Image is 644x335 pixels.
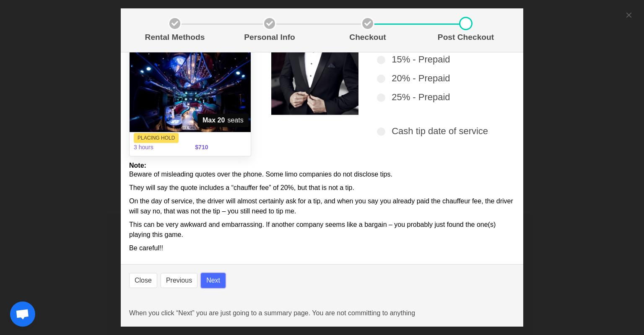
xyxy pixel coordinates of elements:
button: Close [129,273,157,288]
img: sidebar-img1.png [271,27,359,115]
p: Be careful!! [129,243,515,253]
p: Rental Methods [132,31,217,44]
label: 25% - Prepaid [377,90,505,104]
strong: Max 20 [203,115,225,125]
p: Beware of misleading quotes over the phone. Some limo companies do not disclose tips. [129,169,515,179]
p: On the day of service, the driver will almost certainly ask for a tip, and when you say you alrea... [129,196,515,216]
p: Checkout [322,31,413,44]
span: seats [197,114,249,127]
label: 15% - Prepaid [377,52,505,66]
p: Personal Info [224,31,315,44]
button: Next [201,273,226,288]
label: Cash tip date of service [377,124,505,138]
p: Post Checkout [420,31,512,44]
h2: Note: [129,161,515,169]
p: They will say the quote includes a “chauffer fee” of 20%, but that is not a tip. [129,183,515,193]
a: Open chat [10,301,35,327]
p: This can be very awkward and embarrassing. If another company seems like a bargain – you probably... [129,220,515,240]
img: 17%2002.jpg [130,52,251,132]
p: When you click “Next” you are just going to a summary page. You are not committing to anything [129,308,515,318]
span: 3 hours [129,138,190,157]
button: Previous [161,273,197,288]
label: 20% - Prepaid [377,71,505,85]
